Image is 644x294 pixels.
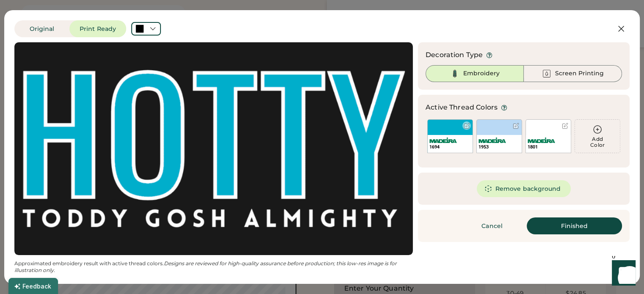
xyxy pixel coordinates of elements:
[542,69,552,79] img: Ink%20-%20Unselected.svg
[426,102,498,113] div: Active Thread Colors
[14,260,413,274] div: Approximated embroidery result with active thread colors.
[528,137,555,143] img: Madeira%20Logo.svg
[463,69,500,78] div: Embroidery
[429,137,457,143] img: Madeira%20Logo.svg
[462,217,522,234] button: Cancel
[450,69,460,79] img: Thread%20Selected.svg
[555,69,604,78] div: Screen Printing
[14,20,69,37] button: Original
[604,256,640,292] iframe: Front Chat
[426,50,483,60] div: Decoration Type
[575,136,620,148] div: Add Color
[528,144,569,150] div: 1801
[14,260,398,273] em: Designs are reviewed for high-quality assurance before production; this low-res image is for illu...
[429,144,471,150] div: 1694
[478,137,506,143] img: Madeira%20Logo.svg
[478,144,520,150] div: 1953
[477,180,571,197] button: Remove background
[527,217,622,234] button: Finished
[69,20,126,37] button: Print Ready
